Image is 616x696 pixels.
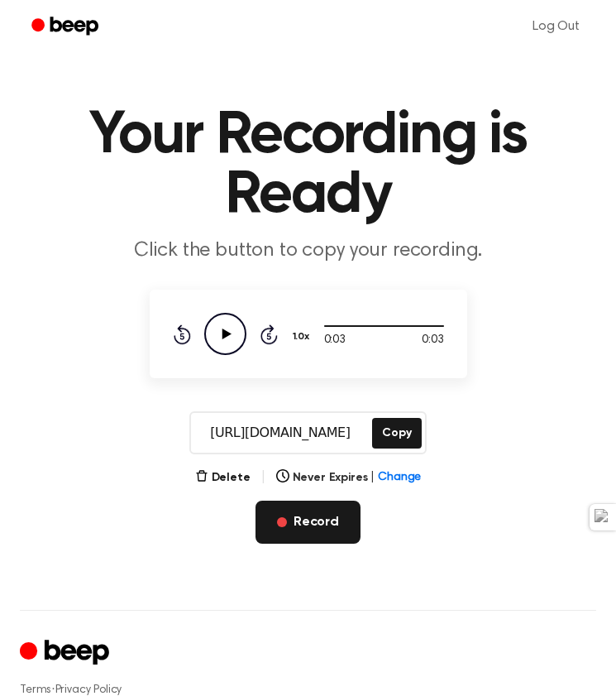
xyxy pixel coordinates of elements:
button: Never Expires|Change [276,469,422,487]
span: | [260,468,266,487]
button: 1.0x [291,323,316,351]
a: Beep [20,11,113,43]
span: Change [378,469,421,487]
a: Cruip [20,637,113,670]
a: Log Out [516,7,596,46]
button: Record [255,501,361,544]
button: Copy [372,418,421,449]
span: 0:03 [422,332,443,349]
h1: Your Recording is Ready [20,106,596,225]
button: Delete [195,469,251,487]
p: Click the button to copy your recording. [20,238,596,263]
span: 0:03 [324,332,346,349]
span: | [370,469,375,487]
a: Terms [20,684,51,696]
a: Privacy Policy [55,684,122,696]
